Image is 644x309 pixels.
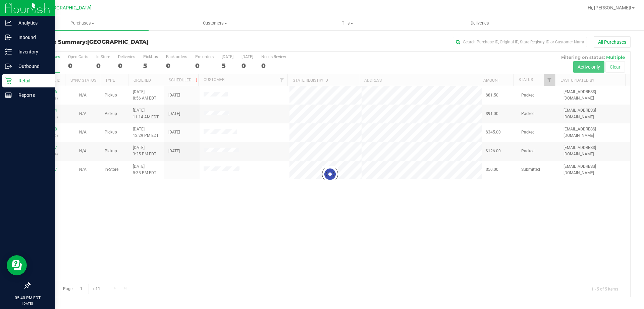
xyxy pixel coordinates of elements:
[12,77,52,85] p: Retail
[453,37,587,47] input: Search Purchase ID, Original ID, State Registry ID or Customer Name...
[281,16,414,30] a: Tills
[588,5,631,10] span: Hi, [PERSON_NAME]!
[87,39,149,45] span: [GEOGRAPHIC_DATA]
[149,20,281,26] span: Customers
[12,91,52,99] p: Reports
[16,16,149,30] a: Purchases
[12,62,52,70] p: Outbound
[3,301,52,306] p: [DATE]
[5,48,12,55] inline-svg: Inventory
[12,19,52,27] p: Analytics
[3,295,52,301] p: 05:40 PM EDT
[281,20,413,26] span: Tills
[12,48,52,56] p: Inventory
[7,255,27,275] iframe: Resource center
[5,92,12,99] inline-svg: Reports
[12,33,52,41] p: Inbound
[594,36,631,48] button: All Purchases
[30,39,230,45] h3: Purchase Summary:
[16,20,149,26] span: Purchases
[5,63,12,70] inline-svg: Outbound
[5,20,12,26] inline-svg: Analytics
[5,77,12,84] inline-svg: Retail
[5,34,12,41] inline-svg: Inbound
[149,16,281,30] a: Customers
[414,16,546,30] a: Deliveries
[462,20,498,26] span: Deliveries
[46,5,92,11] span: [GEOGRAPHIC_DATA]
